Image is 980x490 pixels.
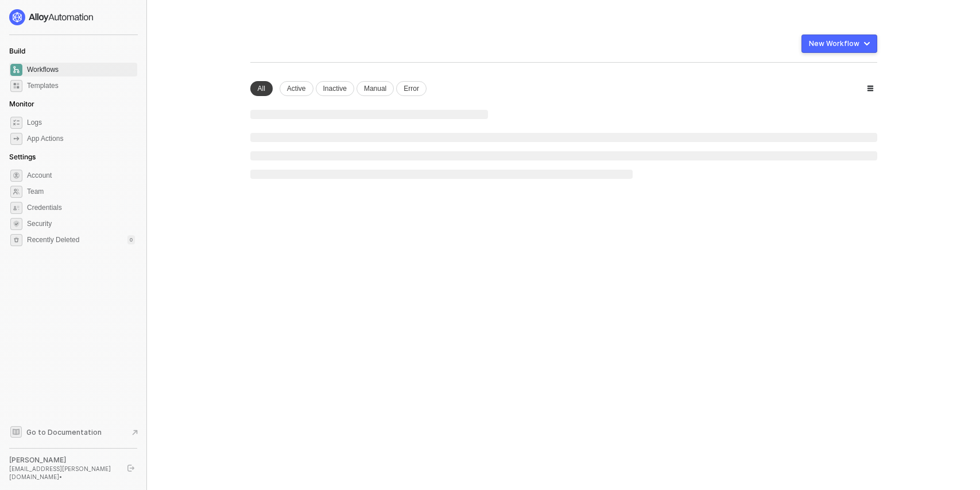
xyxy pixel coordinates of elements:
[9,152,36,161] span: Settings
[9,9,137,25] a: logo
[27,63,135,76] span: Workflows
[801,35,877,53] button: New Workflow
[9,47,25,55] span: Build
[280,81,313,96] div: Active
[10,64,22,76] span: dashboard
[27,116,135,129] span: Logs
[27,235,79,245] span: Recently Deleted
[129,427,141,438] span: document-arrow
[10,202,22,214] span: credentials
[10,170,22,182] span: settings
[9,99,34,108] span: Monitor
[27,169,135,182] span: Account
[10,80,22,92] span: marketplace
[9,9,94,25] img: logo
[10,426,22,438] span: documentation
[809,39,859,48] div: New Workflow
[10,133,22,145] span: icon-app-actions
[250,81,273,96] div: All
[10,218,22,230] span: security
[10,117,22,129] span: icon-logs
[9,425,138,439] a: Knowledge Base
[27,79,135,93] span: Templates
[26,427,102,437] span: Go to Documentation
[357,81,394,96] div: Manual
[27,201,135,215] span: Credentials
[10,186,22,198] span: team
[9,465,117,481] div: [EMAIL_ADDRESS][PERSON_NAME][DOMAIN_NAME] •
[27,217,135,231] span: Security
[396,81,427,96] div: Error
[127,465,134,472] span: logout
[27,185,135,198] span: Team
[316,81,354,96] div: Inactive
[10,234,22,246] span: settings
[27,134,63,144] div: App Actions
[127,235,135,244] div: 0
[9,455,117,465] div: [PERSON_NAME]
